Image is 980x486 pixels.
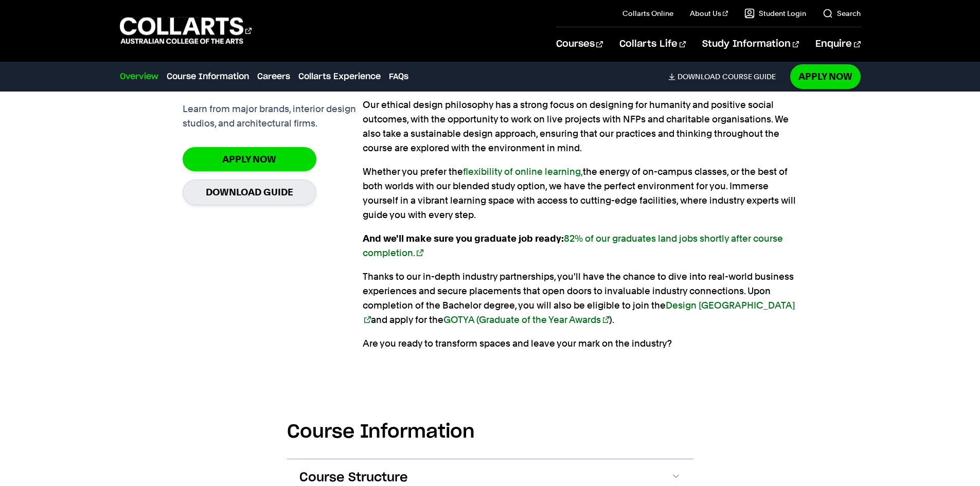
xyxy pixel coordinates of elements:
[363,98,797,155] p: Our ethical design philosophy has a strong focus on designing for humanity and positive social ou...
[619,27,686,61] a: Collarts Life
[183,102,363,131] p: Learn from major brands, interior design studios, and architectural firms.
[363,165,797,222] p: Whether you prefer the the energy of on-campus classes, or the best of both worlds with our blend...
[120,70,158,83] a: Overview
[363,233,783,258] a: 82% of our graduates land jobs shortly after course completion.
[389,70,408,83] a: FAQs
[678,72,720,81] span: Download
[287,421,693,443] h2: Course Information
[183,147,316,171] a: Apply Now
[120,16,252,45] div: Go to homepage
[363,300,795,325] a: Design [GEOGRAPHIC_DATA]
[815,27,860,61] a: Enquire
[167,70,249,83] a: Course Information
[702,27,799,61] a: Study Information
[556,27,603,61] a: Courses
[823,8,861,19] a: Search
[690,8,728,19] a: About Us
[622,8,673,19] a: Collarts Online
[790,64,861,88] a: Apply Now
[744,8,806,19] a: Student Login
[257,70,290,83] a: Careers
[463,166,583,177] a: flexibility of online learning,
[298,70,381,83] a: Collarts Experience
[363,233,783,258] strong: And we'll make sure you graduate job ready:
[443,314,609,325] a: GOTYA (Graduate of the Year Awards
[363,336,797,351] p: Are you ready to transform spaces and leave your mark on the industry?
[668,72,784,81] a: DownloadCourse Guide
[299,470,408,486] span: Course Structure
[363,269,797,327] p: Thanks to our in-depth industry partnerships, you'll have the chance to dive into real-world busi...
[183,179,316,205] a: Download Guide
